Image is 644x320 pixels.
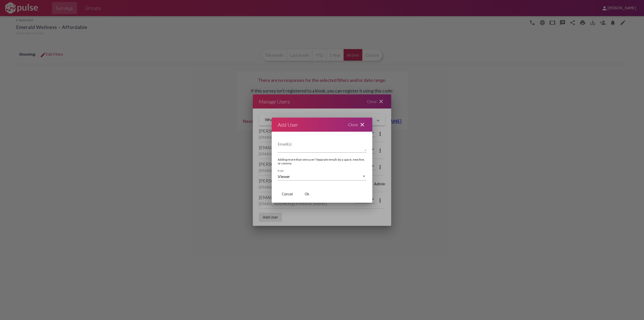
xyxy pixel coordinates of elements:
button: Ok [299,190,315,199]
div: Add User [278,121,298,129]
button: Cancel [278,190,297,199]
mat-icon: close [359,122,365,128]
div: Close [342,118,372,132]
span: Viewer [278,174,290,179]
span: Cancel [282,192,293,196]
span: Ok [305,192,309,196]
div: Adding more than one user? Separate emails by a space, new line, or comma [278,158,366,169]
